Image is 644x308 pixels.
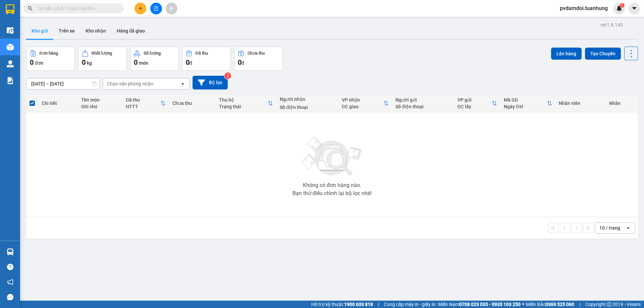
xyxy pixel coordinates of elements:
[172,101,212,106] div: Chưa thu
[92,51,112,56] div: Khối lượng
[78,47,127,71] button: Khối lượng0kg
[504,104,547,109] div: Ngày ĐH
[139,60,148,66] span: món
[134,58,138,66] span: 0
[135,3,146,14] button: plus
[551,48,582,60] button: Lên hàng
[248,51,265,56] div: Chưa thu
[311,301,373,308] span: Hỗ trợ kỹ thuật:
[219,97,268,103] div: Thu hộ
[169,6,174,11] span: aim
[626,225,631,231] svg: open
[342,97,383,103] div: VP nhận
[37,5,116,12] input: Tìm tên, số ĐT hoặc mã đơn
[26,78,100,89] input: Select a date range.
[219,104,268,109] div: Trạng thái
[6,4,14,14] img: logo-vxr
[26,47,75,71] button: Đơn hàng0đơn
[35,60,43,66] span: đơn
[126,97,160,103] div: Đã thu
[395,104,451,109] div: Số điện thoại
[7,279,13,285] span: notification
[28,6,33,11] span: search
[522,303,524,306] span: ⚪️
[579,301,580,308] span: |
[545,302,574,307] strong: 0369 525 060
[585,48,621,60] button: Tạo Chuyến
[238,58,241,66] span: 0
[30,58,34,66] span: 0
[303,183,361,188] div: Không có đơn hàng nào.
[196,51,208,56] div: Đã thu
[292,191,372,196] div: Bạn thử điều chỉnh lại bộ lọc nhé!
[280,97,335,102] div: Người nhận
[344,302,373,307] strong: 1900 633 818
[7,27,14,34] img: warehouse-icon
[180,81,185,86] svg: open
[190,60,192,66] span: đ
[299,133,366,180] img: svg+xml;base64,PHN2ZyBjbGFzcz0ibGlzdC1wbHVnX19zdmciIHhtbG5zPSJodHRwOi8vd3d3LnczLm9yZy8yMDAwL3N2Zy...
[216,95,276,112] th: Toggle SortBy
[130,47,179,71] button: Số lượng0món
[504,97,547,103] div: Mã GD
[182,47,231,71] button: Đã thu0đ
[82,58,86,66] span: 0
[7,248,14,255] img: warehouse-icon
[384,301,436,308] span: Cung cấp máy in - giấy in:
[26,23,53,39] button: Kho gửi
[42,101,74,106] div: Chi tiết
[107,80,153,87] div: Chọn văn phòng nhận
[338,95,392,112] th: Toggle SortBy
[7,44,14,51] img: warehouse-icon
[80,23,111,39] button: Kho nhận
[138,6,143,11] span: plus
[122,95,169,112] th: Toggle SortBy
[628,3,640,14] button: caret-down
[224,72,231,79] sup: 2
[166,3,177,14] button: aim
[438,301,521,308] span: Miền Nam
[500,95,555,112] th: Toggle SortBy
[150,3,162,14] button: file-add
[280,105,335,110] div: Số điện thoại
[81,97,119,103] div: Tên món
[609,101,635,106] div: Nhãn
[53,23,80,39] button: Trên xe
[7,60,14,67] img: warehouse-icon
[378,301,379,308] span: |
[40,51,58,56] div: Đơn hàng
[620,3,625,8] sup: 1
[126,104,160,109] div: HTTT
[186,58,190,66] span: 0
[87,60,92,66] span: kg
[526,301,574,308] span: Miền Bắc
[631,5,637,11] span: caret-down
[7,294,13,300] span: message
[459,302,521,307] strong: 0708 023 035 - 0935 103 250
[7,77,14,84] img: solution-icon
[7,264,13,270] span: question-circle
[144,51,161,56] div: Số lượng
[559,101,602,106] div: Nhân viên
[599,225,620,231] div: 10 / trang
[554,4,613,12] span: pvdamdoi.tuanhung
[234,47,283,71] button: Chưa thu0đ
[395,97,451,103] div: Người gửi
[458,97,492,103] div: VP gửi
[616,5,622,11] img: icon-new-feature
[607,302,611,307] span: copyright
[454,95,501,112] th: Toggle SortBy
[154,6,158,11] span: file-add
[193,76,228,89] button: Bộ lọc
[600,21,623,28] div: ver 1.8.143
[621,3,623,8] span: 1
[458,104,492,109] div: ĐC lấy
[111,23,150,39] button: Hàng đã giao
[81,104,119,109] div: Ghi chú
[342,104,383,109] div: ĐC giao
[241,60,244,66] span: đ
